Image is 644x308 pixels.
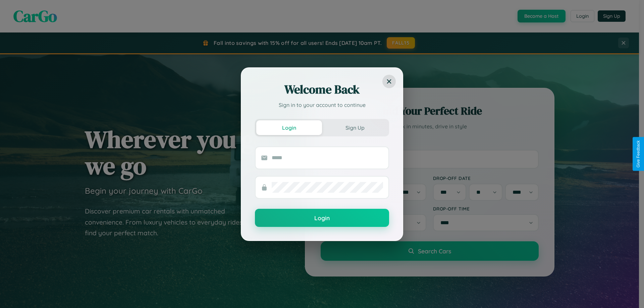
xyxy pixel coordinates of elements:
div: Give Feedback [636,140,641,168]
button: Login [256,120,322,135]
h2: Welcome Back [255,81,389,98]
button: Login [255,209,389,227]
button: Sign Up [322,120,388,135]
p: Sign in to your account to continue [255,101,389,109]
